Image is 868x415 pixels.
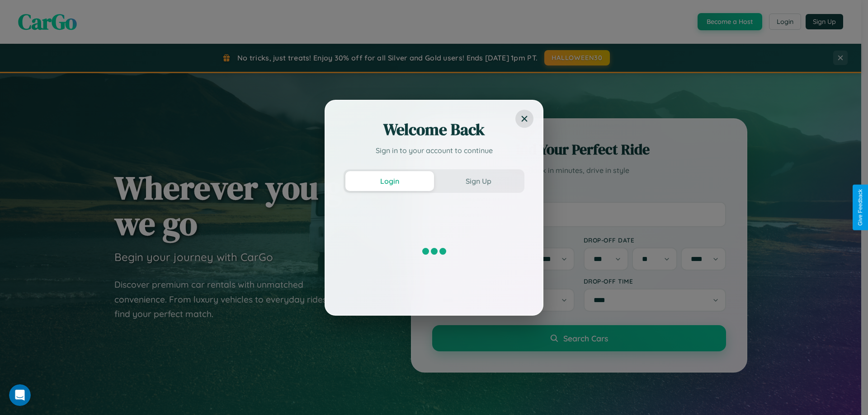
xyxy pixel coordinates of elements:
button: Sign Up [434,171,523,191]
button: Login [345,171,434,191]
h2: Welcome Back [344,119,524,140]
iframe: Intercom live chat [9,384,31,406]
div: Give Feedback [857,189,863,226]
p: Sign in to your account to continue [344,145,524,156]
